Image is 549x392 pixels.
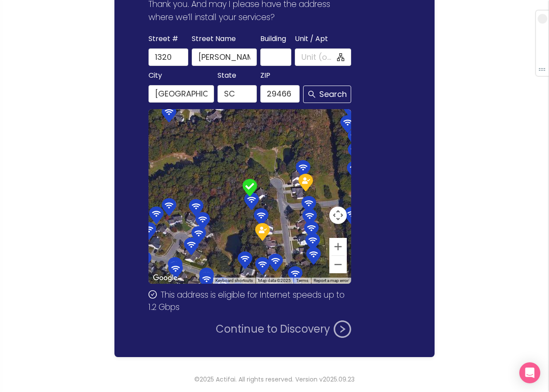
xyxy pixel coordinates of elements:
span: Unit / Apt [295,33,328,45]
span: ZIP [260,69,270,82]
span: Street Name [192,33,236,45]
span: This address is eligible for Internet speeds up to 1.2 Gbps [148,289,344,313]
input: Unit (optional) [301,51,335,63]
button: Continue to Discovery [216,320,351,338]
input: Mount Pleasant [148,85,214,103]
button: Search [303,86,351,103]
div: Open Intercom Messenger [519,362,540,383]
button: Map camera controls [329,206,347,224]
button: Keyboard shortcuts [215,278,253,284]
input: 1320 [148,48,188,66]
a: Terms (opens in new tab) [296,278,308,283]
span: check-circle [148,290,157,299]
a: Open this area in Google Maps (opens a new window) [151,272,180,284]
button: Zoom in [329,238,347,255]
span: City [148,69,162,82]
span: Map data ©2025 [258,278,291,283]
input: Balcome Rd [192,48,257,66]
a: Report a map error [314,278,349,283]
button: Zoom out [329,256,347,273]
span: Building [260,33,286,45]
input: 29466 [260,85,300,103]
input: SC [218,85,257,103]
span: State [218,69,236,82]
span: apartment [337,53,345,61]
img: Google [151,272,180,284]
span: Street # [148,33,178,45]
